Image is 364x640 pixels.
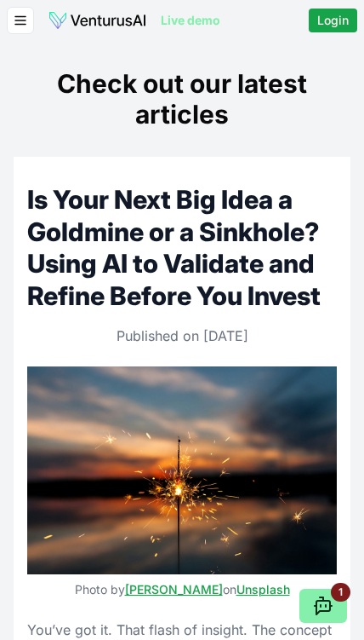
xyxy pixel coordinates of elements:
figcaption: Photo by on [27,582,337,598]
div: 1 [331,583,350,602]
img: logo [48,10,147,31]
h1: Check out our latest articles [14,68,350,130]
h1: Is Your Next Big Idea a Goldmine or a Sinkhole? Using AI to Validate and Refine Before You Invest [27,184,337,312]
a: [PERSON_NAME] [125,582,223,597]
span: Login [317,12,349,29]
a: Login [309,9,357,32]
p: Published on [27,326,337,346]
time: 24‏/4‏/2025 [203,327,248,344]
a: Unsplash [236,582,290,597]
a: Live demo [161,12,220,29]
